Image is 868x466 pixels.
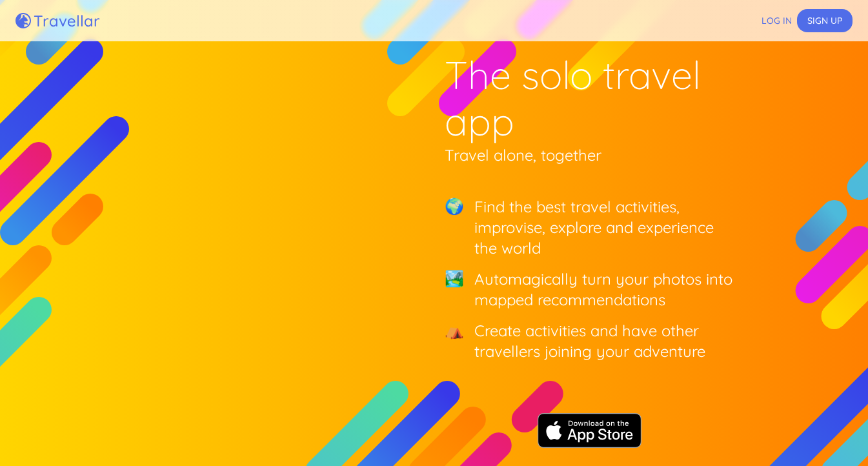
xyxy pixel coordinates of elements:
span: ⛺ [445,320,464,361]
img: The solo travel app [538,413,642,448]
span: 🏞️ [445,268,464,310]
h5: Travellar [34,13,100,28]
span: 🌍 [445,196,464,258]
h2: Travel alone, together [445,145,735,165]
h2: Create activities and have other travellers joining your adventure [474,320,735,361]
h2: Find the best travel activities, improvise, explore and experience the world [474,196,735,258]
h2: Automagically turn your photos into mapped recommendations [474,268,735,310]
h1: The solo travel app [445,52,735,145]
button: Sign up [797,9,853,33]
button: Log in [756,9,797,33]
a: Travellar [15,13,100,28]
